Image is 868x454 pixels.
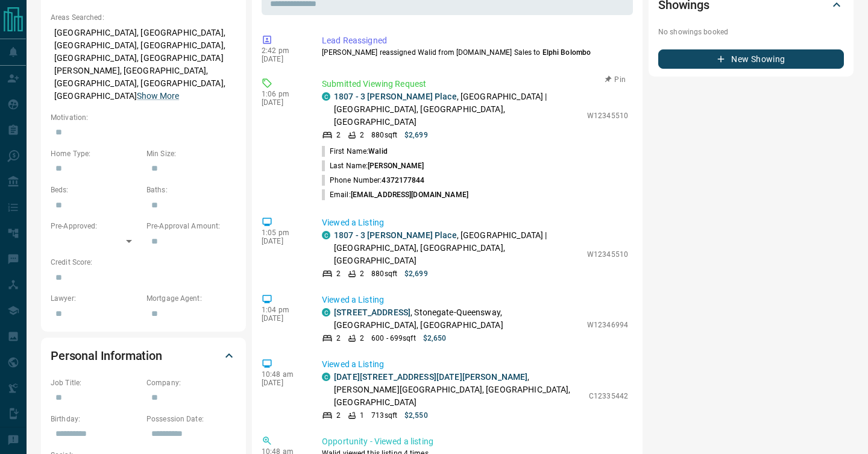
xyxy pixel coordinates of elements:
[587,110,628,121] p: W12345510
[658,27,844,37] p: No showings booked
[336,333,341,344] p: 2
[146,184,236,195] p: Baths:
[368,147,388,156] span: Walid
[360,333,364,344] p: 2
[262,237,304,245] p: [DATE]
[371,268,397,279] p: 880 sqft
[322,435,628,448] p: Opportunity - Viewed a listing
[334,230,457,240] a: 1807 - 3 [PERSON_NAME] Place
[658,49,844,69] button: New Showing
[404,130,428,140] p: $2,699
[51,293,140,304] p: Lawyer:
[262,379,304,387] p: [DATE]
[146,414,236,424] p: Possession Date:
[542,48,591,57] span: Elphi Bolombo
[262,229,304,237] p: 1:05 pm
[382,176,424,184] span: 4372177844
[334,372,527,382] a: [DATE][STREET_ADDRESS][DATE][PERSON_NAME]
[334,371,583,409] p: , [PERSON_NAME][GEOGRAPHIC_DATA], [GEOGRAPHIC_DATA], [GEOGRAPHIC_DATA]
[360,130,364,140] p: 2
[146,148,236,159] p: Min Size:
[322,146,388,157] p: First Name:
[262,55,304,63] p: [DATE]
[262,314,304,323] p: [DATE]
[322,373,330,381] div: condos.ca
[51,346,162,365] h2: Personal Information
[371,333,415,344] p: 600 - 699 sqft
[322,92,330,101] div: condos.ca
[262,370,304,379] p: 10:48 am
[360,268,364,279] p: 2
[404,410,428,421] p: $2,550
[371,130,397,140] p: 880 sqft
[51,414,140,424] p: Birthday:
[587,320,628,330] p: W12346994
[146,293,236,304] p: Mortgage Agent:
[322,294,628,306] p: Viewed a Listing
[146,377,236,388] p: Company:
[51,257,236,268] p: Credit Score:
[51,23,236,106] p: [GEOGRAPHIC_DATA], [GEOGRAPHIC_DATA], [GEOGRAPHIC_DATA], [GEOGRAPHIC_DATA], [GEOGRAPHIC_DATA], [G...
[322,308,330,317] div: condos.ca
[336,130,341,140] p: 2
[137,90,179,102] button: Show More
[322,78,628,90] p: Submitted Viewing Request
[146,221,236,232] p: Pre-Approval Amount:
[322,47,628,58] p: [PERSON_NAME] reassigned Walid from [DOMAIN_NAME] Sales to
[51,148,140,159] p: Home Type:
[368,162,424,170] span: [PERSON_NAME]
[262,306,304,314] p: 1:04 pm
[51,112,236,123] p: Motivation:
[262,46,304,55] p: 2:42 pm
[334,229,581,267] p: , [GEOGRAPHIC_DATA] | [GEOGRAPHIC_DATA], [GEOGRAPHIC_DATA], [GEOGRAPHIC_DATA]
[322,160,424,171] p: Last Name:
[322,175,425,186] p: Phone Number:
[336,268,341,279] p: 2
[322,216,628,229] p: Viewed a Listing
[360,410,364,421] p: 1
[404,268,428,279] p: $2,699
[351,191,468,199] span: [EMAIL_ADDRESS][DOMAIN_NAME]
[334,307,410,317] a: [STREET_ADDRESS]
[336,410,341,421] p: 2
[262,90,304,98] p: 1:06 pm
[322,189,468,200] p: Email:
[51,341,236,370] div: Personal Information
[322,231,330,239] div: condos.ca
[334,306,581,332] p: , Stonegate-Queensway, [GEOGRAPHIC_DATA], [GEOGRAPHIC_DATA]
[334,92,457,101] a: 1807 - 3 [PERSON_NAME] Place
[322,358,628,371] p: Viewed a Listing
[51,221,140,232] p: Pre-Approved:
[51,184,140,195] p: Beds:
[262,98,304,107] p: [DATE]
[334,90,581,128] p: , [GEOGRAPHIC_DATA] | [GEOGRAPHIC_DATA], [GEOGRAPHIC_DATA], [GEOGRAPHIC_DATA]
[589,391,628,402] p: C12335442
[51,377,140,388] p: Job Title:
[598,74,633,85] button: Pin
[371,410,397,421] p: 713 sqft
[322,34,628,47] p: Lead Reassigned
[51,12,236,23] p: Areas Searched:
[423,333,447,344] p: $2,650
[587,249,628,260] p: W12345510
